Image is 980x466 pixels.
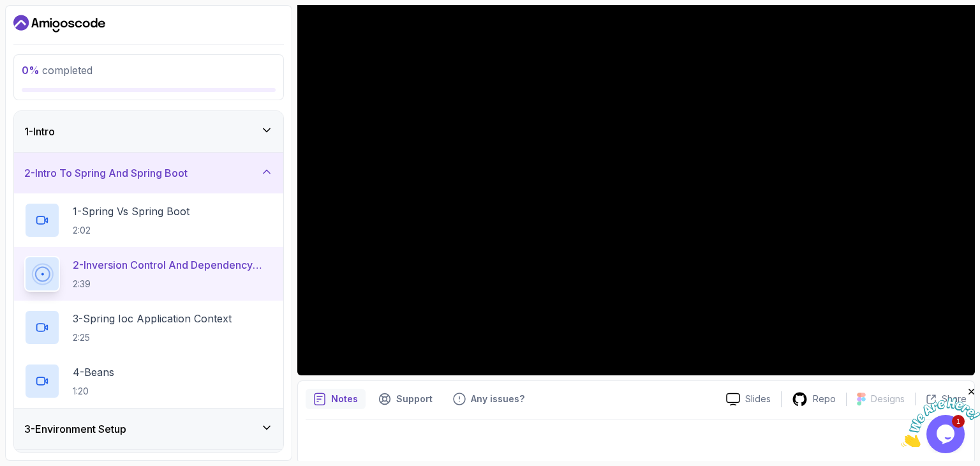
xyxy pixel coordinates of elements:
[14,153,283,193] button: 2-Intro To Spring And Spring Boot
[14,409,283,449] button: 3-Environment Setup
[22,64,40,77] span: 0 %
[471,393,524,405] p: Any issues?
[13,13,105,34] a: Dashboard
[73,224,189,237] p: 2:02
[73,278,273,290] p: 2:39
[73,365,114,380] p: 4 - Beans
[24,363,273,399] button: 4-Beans1:20
[331,393,358,405] p: Notes
[396,393,433,405] p: Support
[24,165,188,181] h3: 2 - Intro To Spring And Spring Boot
[871,393,905,405] p: Designs
[813,393,836,405] p: Repo
[73,311,232,326] p: 3 - Spring Ioc Application Context
[745,393,771,405] p: Slides
[901,386,980,447] iframe: chat widget
[24,124,55,139] h3: 1 - Intro
[24,256,273,292] button: 2-Inversion Control And Dependency Injection2:39
[371,389,440,409] button: Support button
[14,111,283,152] button: 1-Intro
[73,331,232,344] p: 2:25
[24,310,273,345] button: 3-Spring Ioc Application Context2:25
[716,393,781,406] a: Slides
[24,421,126,437] h3: 3 - Environment Setup
[73,385,114,398] p: 1:20
[306,389,366,409] button: notes button
[24,202,273,238] button: 1-Spring Vs Spring Boot2:02
[445,389,532,409] button: Feedback button
[73,204,189,219] p: 1 - Spring Vs Spring Boot
[73,257,273,273] p: 2 - Inversion Control And Dependency Injection
[22,64,93,77] span: completed
[782,391,846,407] a: Repo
